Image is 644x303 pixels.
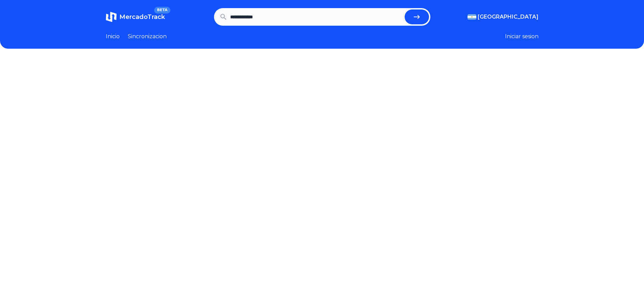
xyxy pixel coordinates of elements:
a: Inicio [106,32,120,41]
button: Iniciar sesion [505,32,539,41]
span: BETA [154,7,170,14]
img: Argentina [468,14,476,20]
span: [GEOGRAPHIC_DATA] [478,13,539,21]
button: [GEOGRAPHIC_DATA] [468,13,539,21]
a: Sincronizacion [128,32,167,41]
a: MercadoTrackBETA [106,11,165,22]
img: MercadoTrack [106,11,117,22]
span: MercadoTrack [119,13,165,21]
